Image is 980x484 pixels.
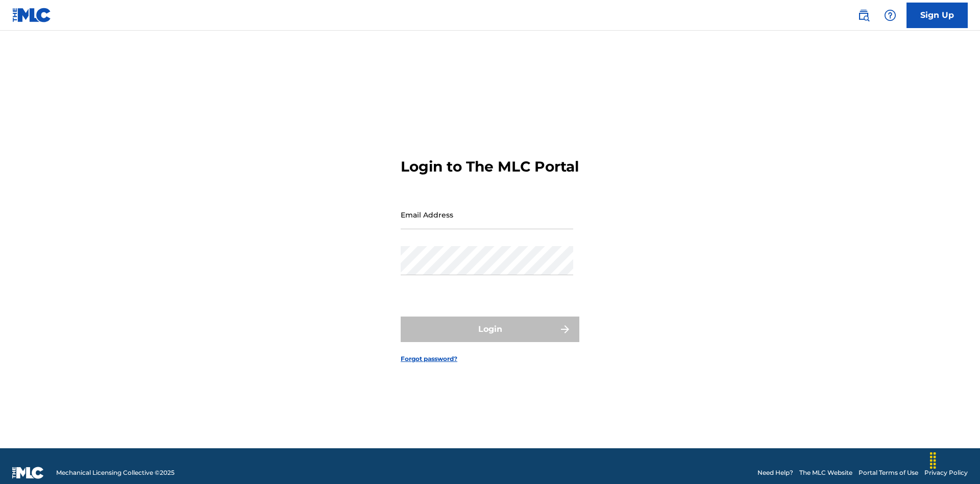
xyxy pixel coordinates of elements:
span: Mechanical Licensing Collective © 2025 [56,468,175,477]
img: help [884,9,896,21]
a: The MLC Website [799,468,852,477]
div: Drag [925,445,941,476]
a: Forgot password? [401,354,457,364]
a: Privacy Policy [924,468,968,477]
a: Portal Terms of Use [859,468,918,477]
img: MLC Logo [12,8,52,22]
div: Help [880,5,900,26]
img: search [857,9,870,21]
a: Public Search [853,5,874,26]
a: Sign Up [906,3,968,28]
h3: Login to The MLC Portal [401,158,579,176]
a: Need Help? [757,468,793,477]
iframe: Chat Widget [929,435,980,484]
img: logo [12,467,44,479]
